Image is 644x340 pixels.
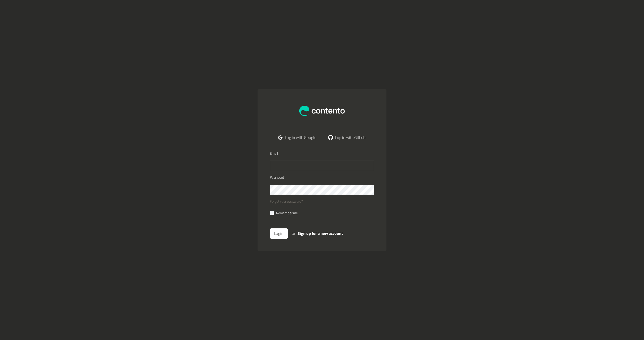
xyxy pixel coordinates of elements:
label: Email [270,151,278,156]
a: Log in with Github [325,132,370,143]
span: or [292,231,295,236]
a: Sign up for a new account [298,231,343,236]
label: Remember me [276,211,298,216]
button: Login [270,228,288,239]
a: Forgot your password? [270,199,303,204]
a: Log in with Google [274,132,320,143]
label: Password [270,175,284,180]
